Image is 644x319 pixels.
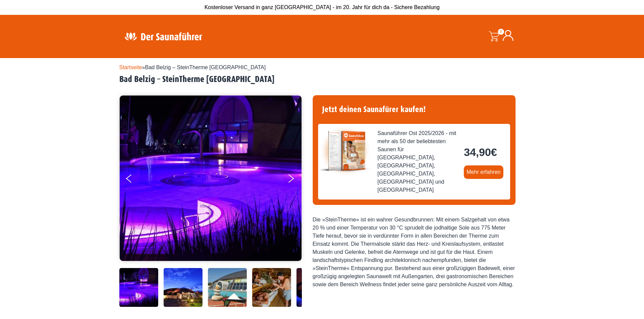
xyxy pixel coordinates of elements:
[205,4,440,10] span: Kostenloser Versand in ganz [GEOGRAPHIC_DATA] - im 20. Jahr für dich da - Sichere Bezahlung
[464,146,497,158] bdi: 34,90
[464,165,503,179] a: Mehr erfahren
[318,124,372,178] img: der-saunafuehrer-2025-ost.jpg
[378,129,459,194] span: Saunaführer Ost 2025/2026 - mit mehr als 50 der beliebtesten Saunen für [GEOGRAPHIC_DATA], [GEOGR...
[318,101,510,118] h4: Jetzt deinen Saunafürer kaufen!
[126,171,143,188] button: Previous
[287,171,304,188] button: Next
[119,64,266,70] span: »
[145,64,266,70] span: Bad Belzig – SteinTherme [GEOGRAPHIC_DATA]
[119,74,525,85] h2: Bad Belzig – SteinTherme [GEOGRAPHIC_DATA]
[119,64,142,70] a: Startseite
[313,216,516,289] div: Die »SteinTherme« ist ein wahrer Gesundbrunnen: Mit einem Salzgehalt von etwa 20 % und einer Temp...
[498,29,504,35] span: 0
[491,146,497,158] span: €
